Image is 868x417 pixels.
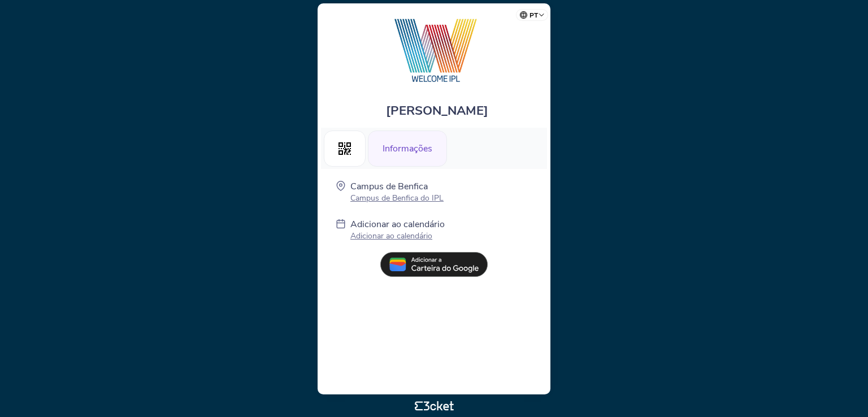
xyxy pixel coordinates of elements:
a: Informações [368,141,447,154]
p: Campus de Benfica [350,180,444,193]
div: Informações [368,131,447,167]
p: Adicionar ao calendário [350,231,445,241]
p: Campus de Benfica do IPL [350,193,444,203]
span: [PERSON_NAME] [386,102,488,119]
img: pt_add_to_google_wallet.13e59062.svg [380,252,488,277]
img: Welcome IPL 2025 [372,15,496,85]
a: Campus de Benfica Campus de Benfica do IPL [350,180,444,203]
p: Adicionar ao calendário [350,218,445,231]
a: Adicionar ao calendário Adicionar ao calendário [350,218,445,244]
